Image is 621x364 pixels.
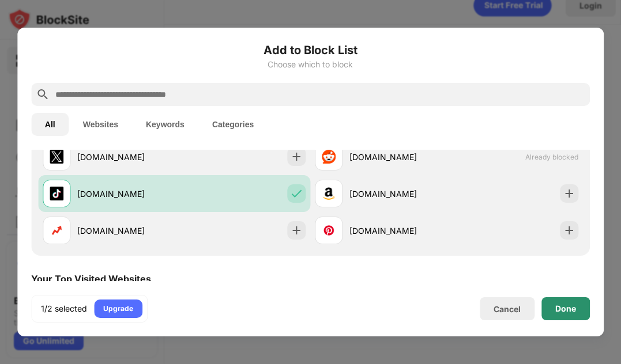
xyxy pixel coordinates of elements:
[77,225,174,237] div: [DOMAIN_NAME]
[349,225,446,237] div: [DOMAIN_NAME]
[132,113,198,136] button: Keywords
[36,88,50,101] img: search.svg
[349,151,446,163] div: [DOMAIN_NAME]
[77,188,174,200] div: [DOMAIN_NAME]
[50,187,63,200] img: favicons
[322,187,336,200] img: favicons
[50,150,63,164] img: favicons
[494,304,521,314] div: Cancel
[322,223,336,237] img: favicons
[525,153,578,161] span: Already blocked
[77,151,174,163] div: [DOMAIN_NAME]
[103,303,133,314] div: Upgrade
[69,113,132,136] button: Websites
[31,113,69,136] button: All
[31,273,151,285] div: Your Top Visited Websites
[41,303,87,314] div: 1/2 selected
[50,223,63,237] img: favicons
[322,150,336,164] img: favicons
[555,304,576,313] div: Done
[198,113,268,136] button: Categories
[31,60,590,69] div: Choose which to block
[349,188,446,200] div: [DOMAIN_NAME]
[31,41,590,59] h6: Add to Block List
